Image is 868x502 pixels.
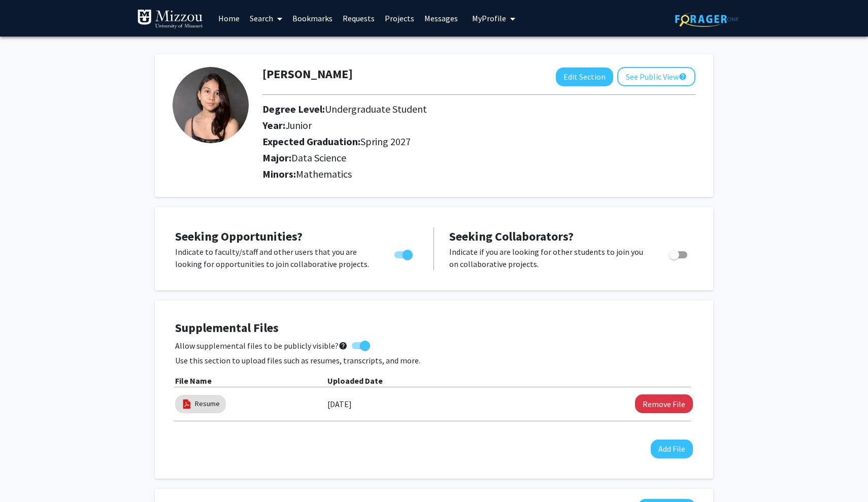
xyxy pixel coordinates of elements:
p: Use this section to upload files such as resumes, transcripts, and more. [175,354,693,366]
div: Toggle [665,246,693,261]
a: Resume [195,398,220,409]
a: Projects [380,1,419,36]
h4: Supplemental Files [175,321,693,336]
iframe: Chat [8,456,43,494]
h2: Major: [262,152,695,164]
span: My Profile [472,13,506,23]
h2: Minors: [262,168,695,180]
mat-icon: help [339,340,348,352]
a: Search [245,1,287,36]
button: Edit Section [556,68,613,86]
a: Home [213,1,245,36]
span: Allow supplemental files to be publicly visible? [175,340,348,352]
span: Data Science [291,151,346,164]
img: University of Missouri Logo [137,9,203,29]
img: pdf_icon.png [181,398,192,410]
span: Seeking Collaborators? [449,228,574,244]
img: Profile Picture [173,67,249,143]
button: See Public View [617,67,695,86]
a: Requests [338,1,380,36]
a: Messages [419,1,463,36]
b: Uploaded Date [327,376,383,386]
h2: Degree Level: [262,103,655,115]
h2: Expected Graduation: [262,136,655,148]
label: [DATE] [327,395,352,413]
span: Undergraduate Student [325,103,427,115]
a: Bookmarks [287,1,338,36]
span: Spring 2027 [360,135,411,148]
span: Seeking Opportunities? [175,228,303,244]
button: Remove Resume File [635,394,693,413]
b: File Name [175,376,212,386]
h2: Year: [262,119,655,131]
span: Mathematics [296,168,352,180]
div: Toggle [390,246,418,261]
mat-icon: help [679,71,687,83]
span: Junior [285,119,312,131]
button: Add File [651,440,693,458]
p: Indicate if you are looking for other students to join you on collaborative projects. [449,246,650,270]
h1: [PERSON_NAME] [262,67,353,82]
img: ForagerOne Logo [675,11,739,27]
p: Indicate to faculty/staff and other users that you are looking for opportunities to join collabor... [175,246,375,270]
